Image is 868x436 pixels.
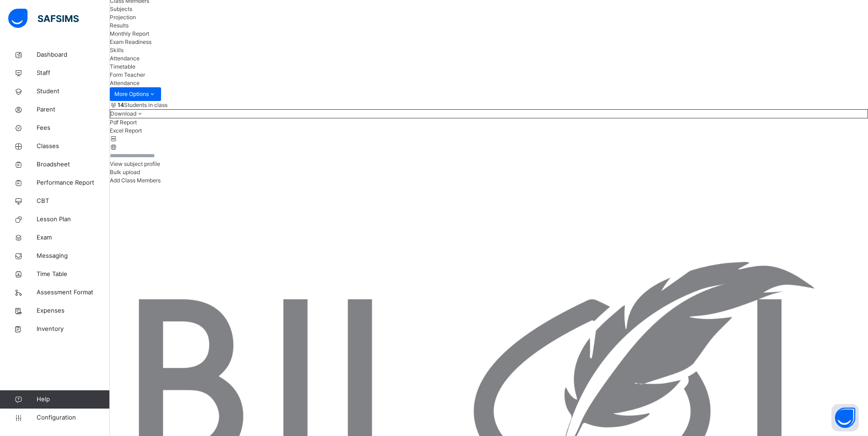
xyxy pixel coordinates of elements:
[110,22,129,29] span: Results
[37,178,110,187] span: Performance Report
[118,101,124,108] b: 14
[37,251,110,261] span: Messaging
[37,288,110,297] span: Assessment Format
[37,215,110,224] span: Lesson Plan
[110,127,868,135] li: dropdown-list-item-null-1
[37,395,109,404] span: Help
[110,169,140,175] span: Bulk upload
[37,50,110,59] span: Dashboard
[110,71,145,78] span: Form Teacher
[110,55,140,62] span: Attendance
[110,160,160,167] span: View subject profile
[37,306,110,315] span: Expenses
[37,324,110,334] span: Inventory
[37,233,110,242] span: Exam
[110,5,132,12] span: Subjects
[37,142,110,151] span: Classes
[37,69,110,78] span: Staff
[8,9,79,28] img: safsims
[110,110,136,117] span: Download
[110,47,124,53] span: Skills
[37,270,110,279] span: Time Table
[110,177,161,184] span: Add Class Members
[37,197,110,206] span: CBT
[114,90,156,98] span: More Options
[110,80,140,86] span: Attendance
[37,87,110,96] span: Student
[37,160,110,169] span: Broadsheet
[110,118,868,127] li: dropdown-list-item-null-0
[110,30,149,37] span: Monthly Report
[110,14,136,21] span: Projection
[37,413,109,422] span: Configuration
[37,105,110,114] span: Parent
[110,38,151,45] span: Exam Readiness
[37,123,110,133] span: Fees
[831,404,859,431] button: Open asap
[110,63,135,70] span: Timetable
[118,101,167,109] span: Students in class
